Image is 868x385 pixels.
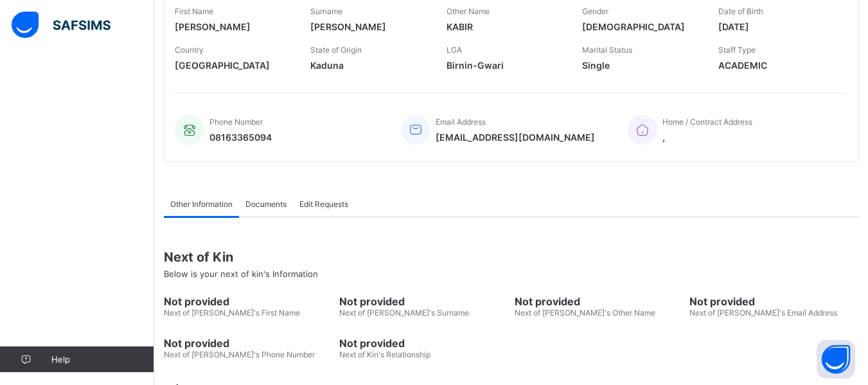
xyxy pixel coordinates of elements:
span: Not provided [164,337,333,350]
span: Help [51,354,154,364]
span: Not provided [689,295,858,308]
span: Other Information [170,199,233,209]
span: Next of [PERSON_NAME]'s Phone Number [164,350,315,359]
span: Single [582,60,698,71]
span: Phone Number [209,117,263,127]
span: Gender [582,6,608,16]
span: Email Address [436,117,486,127]
span: State of Origin [310,45,362,55]
span: LGA [447,45,462,55]
span: , [662,132,752,143]
span: Next of Kin's Relationship [339,350,430,359]
span: Next of [PERSON_NAME]'s Surname [339,308,469,318]
span: Next of [PERSON_NAME]'s Email Address [689,308,837,318]
button: Open asap [817,340,855,379]
span: First Name [175,6,213,16]
span: Next of [PERSON_NAME]'s First Name [164,308,300,318]
span: Surname [310,6,342,16]
span: [DATE] [718,21,835,32]
span: [PERSON_NAME] [175,21,291,32]
img: safsims [12,12,111,39]
span: KABIR [447,21,563,32]
span: Not provided [515,295,684,308]
span: [PERSON_NAME] [310,21,427,32]
span: Next of [PERSON_NAME]'s Other Name [515,308,655,318]
span: Next of Kin [164,249,858,265]
span: [GEOGRAPHIC_DATA] [175,60,291,71]
span: ACADEMIC [718,60,835,71]
span: Kaduna [310,60,427,71]
span: Country [175,45,204,55]
span: Home / Contract Address [662,117,752,127]
span: Other Name [447,6,490,16]
span: [EMAIL_ADDRESS][DOMAIN_NAME] [436,132,595,143]
span: Staff Type [718,45,756,55]
span: Not provided [164,295,333,308]
span: Date of Birth [718,6,763,16]
span: [DEMOGRAPHIC_DATA] [582,21,698,32]
span: Birnin-Gwari [447,60,563,71]
span: Marital Status [582,45,632,55]
span: Not provided [339,337,508,350]
span: 08163365094 [209,132,272,143]
span: Documents [245,199,287,209]
span: Edit Requests [299,199,348,209]
span: Not provided [339,295,508,308]
span: Below is your next of kin's Information [164,269,318,279]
